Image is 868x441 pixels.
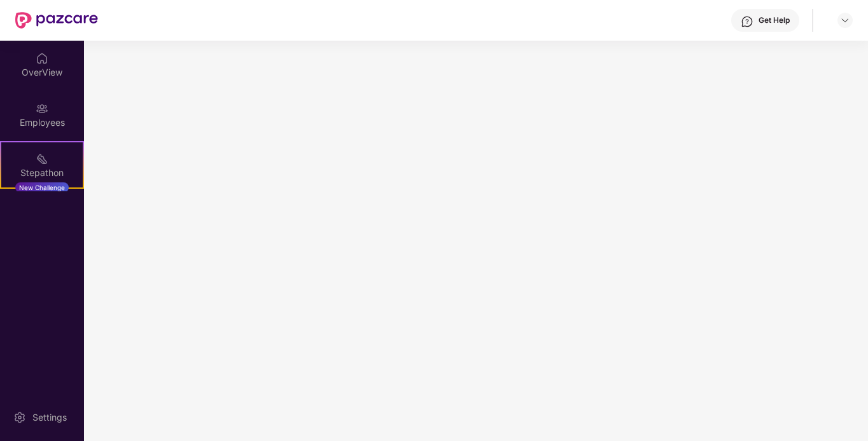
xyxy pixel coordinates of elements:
[13,411,26,424] img: svg+xml;base64,PHN2ZyBpZD0iU2V0dGluZy0yMHgyMCIgeG1sbnM9Imh0dHA6Ly93d3cudzMub3JnLzIwMDAvc3ZnIiB3aW...
[36,153,48,165] img: svg+xml;base64,PHN2ZyB4bWxucz0iaHR0cDovL3d3dy53My5vcmcvMjAwMC9zdmciIHdpZHRoPSIyMSIgaGVpZ2h0PSIyMC...
[15,12,98,29] img: New Pazcare Logo
[36,102,48,115] img: svg+xml;base64,PHN2ZyBpZD0iRW1wbG95ZWVzIiB4bWxucz0iaHR0cDovL3d3dy53My5vcmcvMjAwMC9zdmciIHdpZHRoPS...
[741,15,753,28] img: svg+xml;base64,PHN2ZyBpZD0iSGVscC0zMngzMiIgeG1sbnM9Imh0dHA6Ly93d3cudzMub3JnLzIwMDAvc3ZnIiB3aWR0aD...
[36,52,48,65] img: svg+xml;base64,PHN2ZyBpZD0iSG9tZSIgeG1sbnM9Imh0dHA6Ly93d3cudzMub3JnLzIwMDAvc3ZnIiB3aWR0aD0iMjAiIG...
[29,411,71,424] div: Settings
[15,182,69,193] div: New Challenge
[840,15,850,25] img: svg+xml;base64,PHN2ZyBpZD0iRHJvcGRvd24tMzJ4MzIiIHhtbG5zPSJodHRwOi8vd3d3LnczLm9yZy8yMDAwL3N2ZyIgd2...
[1,166,83,179] div: Stepathon
[759,15,790,25] div: Get Help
